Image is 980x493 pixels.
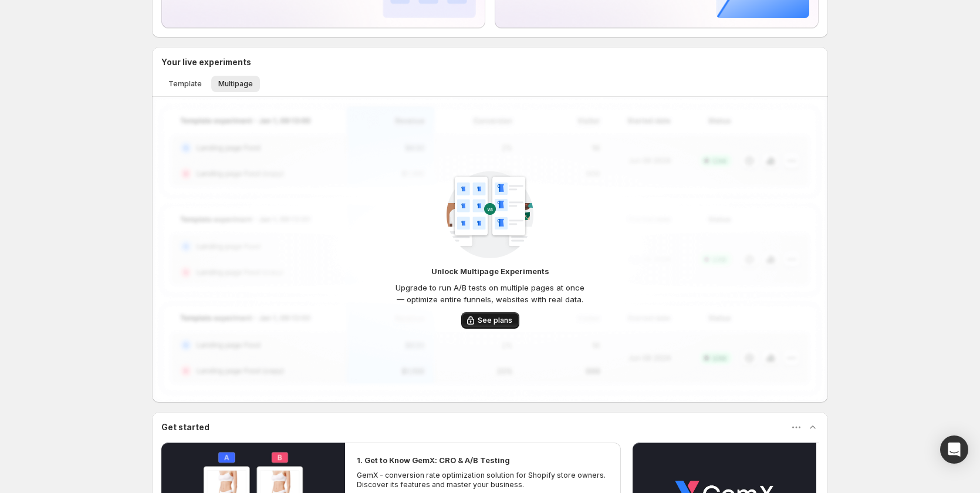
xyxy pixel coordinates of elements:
[447,171,533,258] img: CampaignGroupTemplate
[940,435,968,464] div: Open Intercom Messenger
[357,471,609,489] p: GemX - conversion rate optimization solution for Shopify store owners. Discover its features and ...
[161,56,251,68] h3: Your live experiments
[431,265,549,277] p: Unlock Multipage Experiments
[393,282,587,305] p: Upgrade to run A/B tests on multiple pages at once — optimize entire funnels, websites with real ...
[218,79,253,89] span: Multipage
[461,312,519,329] button: See plans
[357,454,510,466] h2: 1. Get to Know GemX: CRO & A/B Testing
[168,79,202,89] span: Template
[161,421,209,433] h3: Get started
[478,316,512,325] span: See plans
